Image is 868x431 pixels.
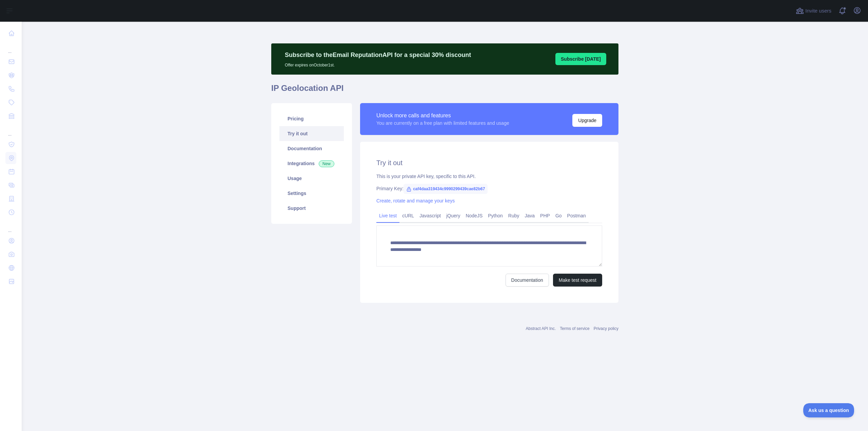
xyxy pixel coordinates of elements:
a: Go [553,210,565,221]
a: Postman [565,210,589,221]
a: Privacy policy [594,326,618,331]
a: PHP [537,210,553,221]
button: Upgrade [572,114,602,127]
a: jQuery [443,210,463,221]
a: Usage [279,171,344,186]
h2: Try it out [376,158,602,168]
iframe: Toggle Customer Support [803,403,854,417]
a: Support [279,201,344,216]
a: Terms of service [560,326,589,331]
h1: IP Geolocation API [271,83,618,99]
p: Offer expires on October 1st. [285,60,471,68]
div: You are currently on a free plan with limited features and usage [376,120,509,126]
a: Python [485,210,506,221]
div: Primary Key: [376,185,602,192]
a: Java [522,210,538,221]
a: Pricing [279,111,344,126]
div: This is your private API key, specific to this API. [376,173,602,180]
span: caf4daa319434c9990299439cae82b67 [403,184,488,194]
a: Settings [279,186,344,201]
div: ... [5,220,16,233]
a: Javascript [417,210,443,221]
a: Create, rotate and manage your keys [376,198,455,203]
button: Subscribe [DATE] [555,53,606,65]
a: Live test [376,210,399,221]
a: Ruby [506,210,522,221]
button: Make test request [553,274,602,287]
span: Invite users [805,7,831,15]
a: Documentation [279,141,344,156]
div: Unlock more calls and features [376,112,509,120]
a: NodeJS [463,210,485,221]
p: Subscribe to the Email Reputation API for a special 30 % discount [285,50,471,60]
div: ... [5,41,16,54]
a: Abstract API Inc. [526,326,556,331]
a: Documentation [506,274,549,287]
a: Integrations New [279,156,344,171]
button: Invite users [794,5,833,16]
a: cURL [399,210,417,221]
span: New [319,160,334,167]
div: ... [5,123,16,137]
a: Try it out [279,126,344,141]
